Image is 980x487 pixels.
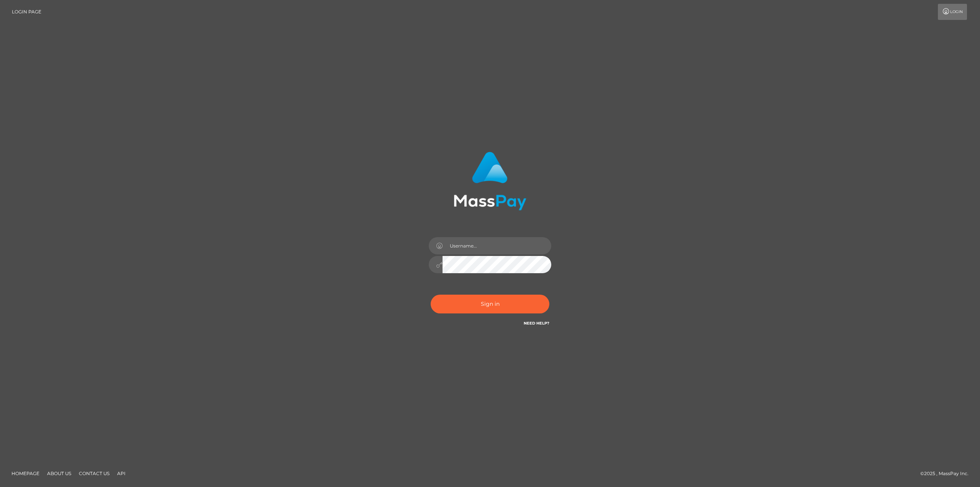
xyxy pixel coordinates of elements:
a: API [114,467,129,479]
img: MassPay Login [454,152,526,210]
div: © 2025 , MassPay Inc. [920,469,974,478]
a: Contact Us [76,467,113,479]
a: Login Page [12,4,41,20]
input: Username... [443,237,551,254]
button: Sign in [431,295,549,313]
a: Need Help? [524,321,549,326]
a: Homepage [8,467,42,479]
a: About Us [44,467,74,479]
a: Login [938,4,967,20]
